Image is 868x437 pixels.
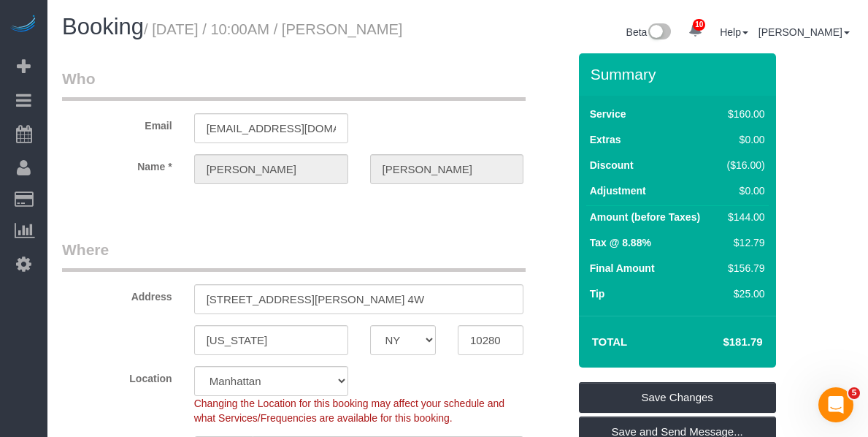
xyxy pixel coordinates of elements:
[590,183,646,198] label: Adjustment
[370,154,524,184] input: Last Name
[721,261,765,275] div: $156.79
[681,15,710,47] a: 10
[721,235,765,250] div: $12.79
[62,239,526,272] legend: Where
[194,154,348,184] input: First Name
[590,158,634,172] label: Discount
[818,387,853,422] iframe: Intercom live chat
[590,132,621,147] label: Extras
[194,325,348,355] input: City
[590,286,605,301] label: Tip
[721,286,765,301] div: $25.00
[758,26,850,38] a: [PERSON_NAME]
[721,210,765,224] div: $144.00
[721,132,765,147] div: $0.00
[62,68,526,101] legend: Who
[679,336,762,349] h4: $181.79
[591,66,769,83] h3: Summary
[62,14,144,39] span: Booking
[9,15,38,35] img: Automaid Logo
[590,235,651,250] label: Tax @ 8.88%
[579,382,776,413] a: Save Changes
[590,261,655,275] label: Final Amount
[693,19,705,31] span: 10
[721,158,765,172] div: ($16.00)
[590,210,700,224] label: Amount (before Taxes)
[51,154,183,174] label: Name *
[590,107,626,121] label: Service
[458,325,523,355] input: Zip Code
[721,183,765,198] div: $0.00
[144,21,402,37] small: / [DATE] / 10:00AM / [PERSON_NAME]
[51,113,183,133] label: Email
[194,113,348,143] input: Email
[626,26,672,38] a: Beta
[194,398,504,424] span: Changing the Location for this booking may affect your schedule and what Services/Frequencies are...
[51,284,183,304] label: Address
[647,23,671,42] img: New interface
[721,107,765,121] div: $160.00
[592,335,628,348] strong: Total
[51,366,183,386] label: Location
[720,26,748,38] a: Help
[848,387,860,399] span: 5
